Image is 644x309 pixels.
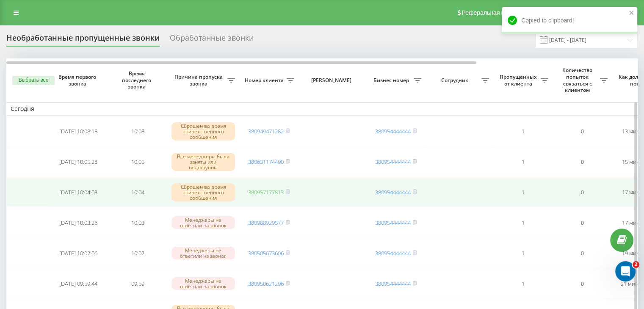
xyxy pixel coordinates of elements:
a: 380954444444 [375,127,411,135]
span: Сотрудник [430,77,481,84]
a: 380954444444 [375,219,411,226]
td: 1 [493,178,553,207]
a: 380988929577 [248,219,284,226]
div: Сброшен во время приветственного сообщения [171,122,235,141]
td: [DATE] 09:59:44 [49,269,108,298]
td: 09:59 [108,269,167,298]
a: 380954444444 [375,158,411,166]
span: Пропущенных от клиента [498,74,541,87]
td: [DATE] 10:03:26 [49,208,108,237]
td: 10:02 [108,239,167,268]
div: Менеджеры не ответили на звонок [171,247,235,259]
td: 0 [553,178,612,207]
span: [PERSON_NAME] [306,77,359,84]
td: 0 [553,148,612,177]
td: [DATE] 10:04:03 [49,178,108,207]
a: 380950621296 [248,280,284,287]
div: Copied to clipboard! [502,7,637,34]
td: 1 [493,208,553,237]
td: [DATE] 10:02:06 [49,239,108,268]
td: 10:05 [108,148,167,177]
span: Количество попыток связаться с клиентом [557,67,600,93]
span: Время последнего звонка [115,70,160,90]
div: Сброшен во время приветственного сообщения [171,183,235,202]
td: 1 [493,117,553,146]
iframe: Intercom live chat [615,261,636,281]
a: 380949471282 [248,127,284,135]
a: 380631174490 [248,158,284,166]
span: Номер клиента [243,77,287,84]
a: 380954444444 [375,188,411,196]
td: 0 [553,208,612,237]
td: 1 [493,269,553,298]
td: 10:08 [108,117,167,146]
a: 380505673606 [248,249,284,257]
td: 1 [493,239,553,268]
td: [DATE] 10:05:28 [49,148,108,177]
button: Выбрать все [12,76,55,85]
td: 0 [553,117,612,146]
td: 1 [493,148,553,177]
td: 0 [553,269,612,298]
div: Менеджеры не ответили на звонок [171,216,235,229]
a: 380954444444 [375,280,411,287]
span: Реферальная программа [462,9,531,16]
div: Необработанные пропущенные звонки [6,33,160,47]
a: 380957177813 [248,188,284,196]
span: 2 [633,261,639,268]
td: 0 [553,239,612,268]
td: 10:04 [108,178,167,207]
span: Бизнес номер [370,77,414,84]
button: close [629,9,635,17]
div: Менеджеры не ответили на звонок [171,277,235,290]
div: Все менеджеры были заняты или недоступны [171,153,235,171]
span: Причина пропуска звонка [171,74,227,87]
td: 10:03 [108,208,167,237]
span: Время первого звонка [55,74,101,87]
td: [DATE] 10:08:15 [49,117,108,146]
a: 380954444444 [375,249,411,257]
div: Обработанные звонки [170,33,254,47]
